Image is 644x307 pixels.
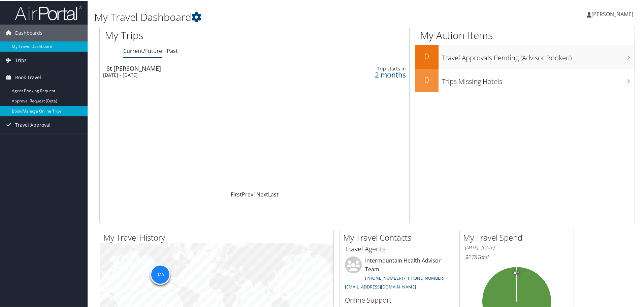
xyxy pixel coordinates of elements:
[345,244,449,253] h3: Travel Agents
[415,50,439,61] h2: 0
[15,51,27,68] span: Trips
[587,3,640,24] a: [PERSON_NAME]
[342,256,452,292] li: Intermountain Health Advisor Team
[332,65,406,71] div: Trip starts in
[415,44,635,68] a: 0Travel Approvals Pending (Advisor Booked)
[365,274,444,280] a: [PHONE_NUMBER] / [PHONE_NUMBER]
[242,190,253,197] a: Prev
[256,190,268,197] a: Next
[231,190,242,197] a: First
[415,28,635,42] h1: My Action Items
[332,71,406,77] div: 2 months
[123,47,162,54] a: Current/Future
[253,190,256,197] a: 1
[103,231,333,243] h2: My Travel History
[15,116,51,133] span: Travel Approval
[15,24,42,41] span: Dashboards
[268,190,279,197] a: Last
[15,4,82,20] img: airportal-logo.png
[465,244,569,250] h6: [DATE] - [DATE]
[105,28,275,42] h1: My Trips
[415,68,635,92] a: 0Trips Missing Hotels
[591,10,633,17] span: [PERSON_NAME]
[463,231,574,243] h2: My Travel Spend
[167,47,178,54] a: Past
[465,253,569,260] h6: Total
[345,283,416,289] a: [EMAIL_ADDRESS][DOMAIN_NAME]
[415,73,439,85] h2: 0
[465,253,477,260] span: $278
[343,231,454,243] h2: My Travel Contacts
[345,295,449,304] h3: Online Support
[15,68,41,85] span: Book Travel
[106,65,297,71] div: St [PERSON_NAME]
[94,9,458,24] h1: My Travel Dashboard
[103,71,293,78] div: [DATE] - [DATE]
[442,73,635,86] h3: Trips Missing Hotels
[442,49,635,62] h3: Travel Approvals Pending (Advisor Booked)
[514,270,519,274] tspan: 0%
[150,264,170,284] div: 130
